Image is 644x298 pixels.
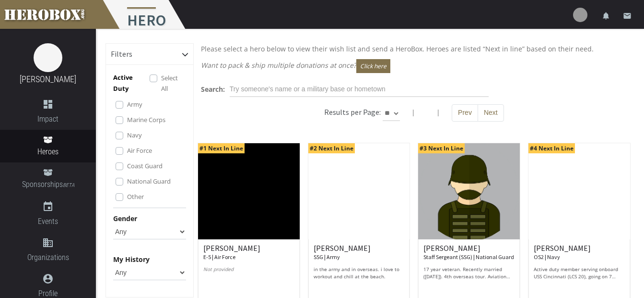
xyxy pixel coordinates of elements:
h6: [PERSON_NAME] [314,244,405,261]
button: Click here [356,59,390,73]
label: Gender [113,213,137,224]
i: notifications [602,12,610,20]
label: Marine Corps [127,114,165,125]
label: National Guard [127,176,171,186]
button: Prev [452,104,478,122]
small: Staff Sergeant (SSG) | National Guard [423,253,514,261]
label: Select All [161,73,186,94]
img: user-image [573,8,587,22]
p: Active Duty [113,72,150,94]
h6: [PERSON_NAME] [534,244,625,261]
button: Next [478,104,504,122]
h6: Results per Page: [324,107,381,117]
span: | [436,108,440,117]
small: BETA [63,182,74,188]
label: Coast Guard [127,161,163,171]
span: #2 Next In Line [308,143,355,153]
p: Active duty member serving onboard USS Cincinnati (LCS 20), going on 7 years of active service, d... [534,266,625,280]
i: email [623,12,632,20]
small: SSG | Army [314,253,340,261]
h6: [PERSON_NAME] [423,244,515,261]
small: E-5 | Air Force [203,253,235,261]
label: Other [127,191,144,202]
p: Please select a hero below to view their wish list and send a HeroBox. Heroes are listed “Next in... [201,43,627,54]
img: image [34,43,62,72]
label: Navy [127,130,142,140]
span: #1 Next In Line [198,143,245,153]
label: Search: [201,84,225,95]
p: Want to pack & ship multiple donations at once? [201,59,627,73]
p: Not provided [203,266,294,280]
h6: Filters [111,50,132,59]
span: #4 Next In Line [528,143,575,153]
p: in the army and in overseas. i love to workout and chill at the beach. [314,266,405,280]
input: Try someone's name or a military base or hometown [230,82,489,97]
label: Air Force [127,145,152,156]
h6: [PERSON_NAME] [203,244,294,261]
a: [PERSON_NAME] [20,74,76,84]
p: 17 year veteran. Recently married ([DATE]). 4th overseas tour. Aviation Operations is my job. [423,266,515,280]
span: #3 Next In Line [418,143,465,153]
small: OS2 | Navy [534,253,560,261]
span: | [411,108,415,117]
label: My History [113,254,150,265]
label: Army [127,99,142,110]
